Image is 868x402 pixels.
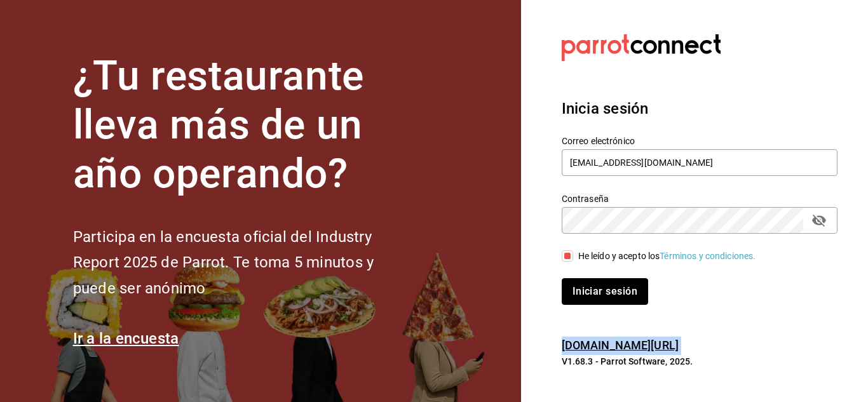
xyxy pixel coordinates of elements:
a: Ir a la encuesta [73,330,179,347]
h3: Inicia sesión [562,97,837,120]
label: Contraseña [562,194,837,203]
div: He leído y acepto los [578,250,756,263]
input: Ingresa tu correo electrónico [562,149,837,176]
p: V1.68.3 - Parrot Software, 2025. [562,355,837,368]
h1: ¿Tu restaurante lleva más de un año operando? [73,52,416,198]
h2: Participa en la encuesta oficial del Industry Report 2025 de Parrot. Te toma 5 minutos y puede se... [73,224,416,302]
a: [DOMAIN_NAME][URL] [562,338,679,352]
label: Correo electrónico [562,137,837,145]
button: Iniciar sesión [562,278,648,305]
button: passwordField [808,210,830,231]
a: Términos y condiciones. [660,251,756,261]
